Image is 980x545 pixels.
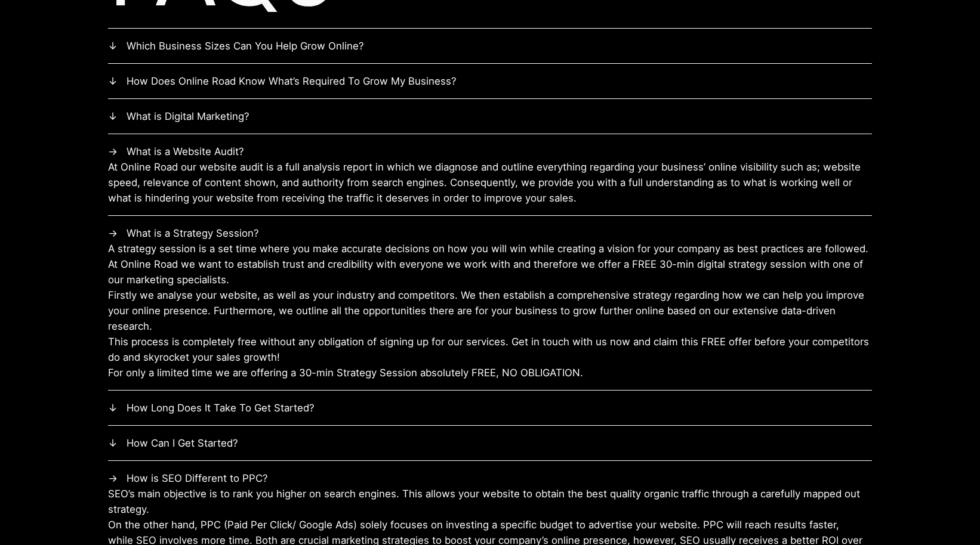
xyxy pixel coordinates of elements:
[108,486,872,517] p: SEO’s main objective is to rank you higher on search engines. This allows your website to obtain ...
[108,144,872,159] summary: What is a Website Audit?
[108,109,872,124] summary: What is Digital Marketing?
[108,73,872,89] summary: How Does Online Road Know What’s Required To Grow My Business?
[108,400,872,416] summary: How Long Does It Take To Get Started?
[108,256,872,287] p: At Online Road we want to establish trust and credibility with everyone we work with and therefor...
[108,38,872,54] summary: Which Business Sizes Can You Help Grow Online?
[108,159,872,206] p: At Online Road our website audit is a full analysis report in which we diagnose and outline every...
[108,435,872,451] summary: How Can I Get Started?
[108,334,872,365] p: This process is completely free without any obligation of signing up for our services. Get in tou...
[108,241,872,256] p: A strategy session is a set time where you make accurate decisions on how you will win while crea...
[108,225,872,241] summary: What is a Strategy Session?
[108,470,872,486] summary: How is SEO Different to PPC?
[108,287,872,334] p: Firstly we analyse your website, as well as your industry and competitors. We then establish a co...
[108,365,872,380] p: For only a limited time we are offering a 30-min Strategy Session absolutely FREE, NO OBLIGATION.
